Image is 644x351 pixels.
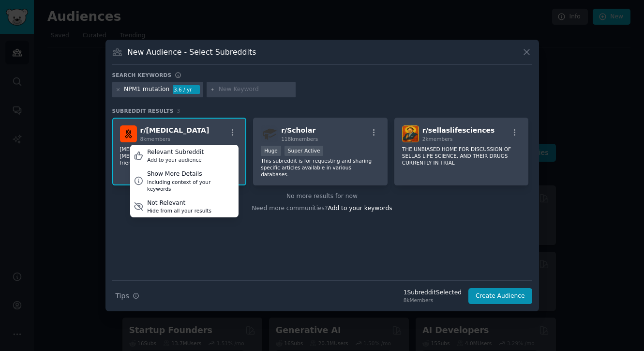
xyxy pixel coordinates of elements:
div: No more results for now [112,192,532,201]
div: Show More Details [147,170,235,179]
button: Create Audience [468,288,532,305]
div: Add to your audience [147,156,204,163]
p: [MEDICAL_DATA] - Discussing this [MEDICAL_DATA] and its many types in a friendly, supportive envi... [120,146,239,166]
div: Need more communities? [112,201,532,213]
div: 8k Members [404,297,462,304]
span: Add to your keywords [328,205,392,212]
div: 3.6 / yr [173,85,200,94]
p: This subreddit is for requesting and sharing specific articles available in various databases. [261,157,380,178]
span: 2k members [422,136,453,142]
span: r/ sellaslifesciences [422,126,494,134]
span: Subreddit Results [112,107,174,114]
button: Tips [112,288,143,305]
div: Super Active [285,146,324,156]
span: 118k members [281,136,318,142]
h3: New Audience - Select Subreddits [127,47,256,57]
img: sellaslifesciences [402,125,419,142]
h3: Search keywords [112,72,172,78]
span: 3 [177,108,180,114]
div: NPM1 mutation [124,85,169,94]
input: New Keyword [219,85,292,94]
span: r/ [MEDICAL_DATA] [140,126,210,134]
span: r/ Scholar [281,126,315,134]
span: Tips [116,291,129,301]
div: Including context of your keywords [147,179,235,192]
div: Relevant Subreddit [147,148,204,157]
div: Not Relevant [147,199,211,208]
div: 1 Subreddit Selected [404,289,462,297]
span: 8k members [140,136,171,142]
div: Huge [261,146,281,156]
img: Scholar [261,125,278,142]
div: Hide from all your results [147,207,211,214]
p: THE UNBIASED HOME FOR DISCUSSION OF SELLAS LIFE SCIENCE, AND THEIR DRUGS CURRENTLY IN TRIAL [402,146,521,166]
img: leukemia [120,125,137,142]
